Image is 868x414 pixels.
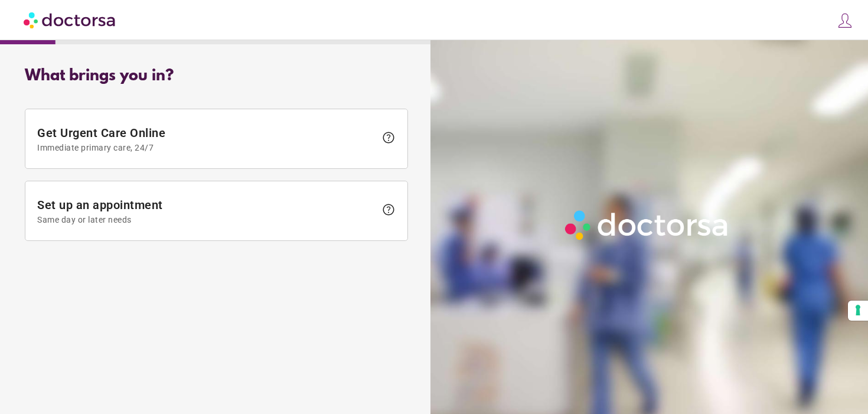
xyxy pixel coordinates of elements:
img: Logo-Doctorsa-trans-White-partial-flat.png [560,206,734,245]
span: Get Urgent Care Online [37,126,376,152]
img: icons8-customer-100.png [837,12,853,29]
span: help [381,203,396,217]
img: Doctorsa.com [24,6,117,33]
button: Your consent preferences for tracking technologies [848,301,868,321]
div: What brings you in? [25,67,408,85]
span: help [381,131,396,145]
span: Set up an appointment [37,198,376,224]
span: Same day or later needs [37,215,376,224]
span: Immediate primary care, 24/7 [37,143,376,152]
